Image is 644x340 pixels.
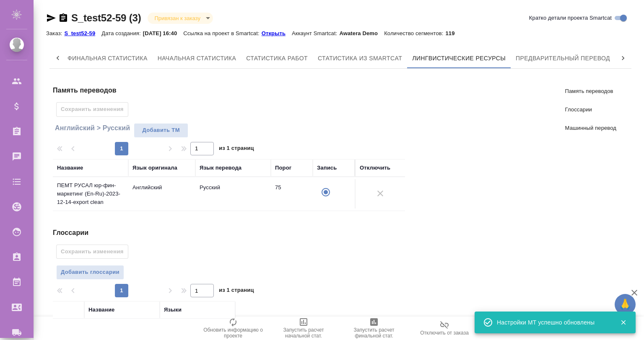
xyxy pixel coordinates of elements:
[164,306,182,314] div: Языки
[618,296,632,313] span: 🙏
[200,183,267,192] p: Русский
[615,294,636,315] button: 🙏
[219,143,254,155] span: из 1 страниц
[497,318,608,327] div: Настройки МТ успешно обновлены
[273,327,334,339] span: Запустить расчет начальной стат.
[339,317,409,340] button: Запустить расчет финальной стат.
[46,13,56,23] button: Скопировать ссылку для ЯМессенджера
[565,106,616,114] span: Глоссарии
[339,30,384,36] p: Awatera Demo
[198,317,268,340] button: Обновить информацию о проекте
[529,14,612,22] span: Кратко детали проекта Smartcat
[558,82,623,100] a: Память переводов
[71,12,141,23] a: S_test52-59 (3)
[344,327,404,339] span: Запустить расчет финальной стат.
[64,29,101,36] a: S_test52-59
[558,119,623,137] a: Машинный перевод
[148,13,213,24] div: Привязан к заказу
[64,30,101,36] p: S_test52-59
[446,30,461,36] p: 119
[138,126,184,135] span: Добавить TM
[101,30,143,36] p: Дата создания:
[317,164,337,172] div: Запись
[615,319,632,326] button: Закрыть
[262,30,292,36] p: Открыть
[275,164,291,172] div: Порог
[219,285,254,297] span: из 1 страниц
[292,30,339,36] p: Аккаунт Smartcat:
[360,164,390,172] div: Отключить
[152,15,203,22] button: Привязан к заказу
[46,30,64,36] p: Заказ:
[246,53,308,64] span: Статистика работ
[88,306,114,314] div: Название
[183,30,261,36] p: Ссылка на проект в Smartcat:
[271,179,313,209] td: 75
[56,265,124,280] button: Добавить глоссарии
[57,164,83,172] div: Название
[565,124,616,132] span: Машинный перевод
[200,164,241,172] div: Язык перевода
[318,53,402,64] span: Статистика из Smartcat
[53,228,412,238] h4: Глоссарии
[53,177,128,211] td: ПЕМТ РУСАЛ юр-фин-маркетинг (En-Ru)-2023-12-14-export clean
[203,327,263,339] span: Обновить информацию о проекте
[68,53,148,64] span: Финальная статистика
[565,87,616,95] span: Память переводов
[409,317,480,340] button: Отключить от заказа
[53,85,412,95] h4: Память переводов
[384,30,445,36] p: Количество сегментов:
[412,53,506,64] span: Лингвистические ресурсы
[128,179,195,209] td: Английский
[262,29,292,36] a: Открыть
[420,330,469,336] span: Отключить от заказа
[53,123,130,133] span: Английский > Русский
[268,317,339,340] button: Запустить расчет начальной стат.
[158,53,236,64] span: Начальная статистика
[143,30,184,36] p: [DATE] 16:40
[61,268,119,277] span: Добавить глоссарии
[58,13,68,23] button: Скопировать ссылку
[132,164,177,172] div: Язык оригинала
[134,123,188,138] button: Добавить TM
[516,53,610,64] span: Предварительный перевод
[558,100,623,119] a: Глоссарии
